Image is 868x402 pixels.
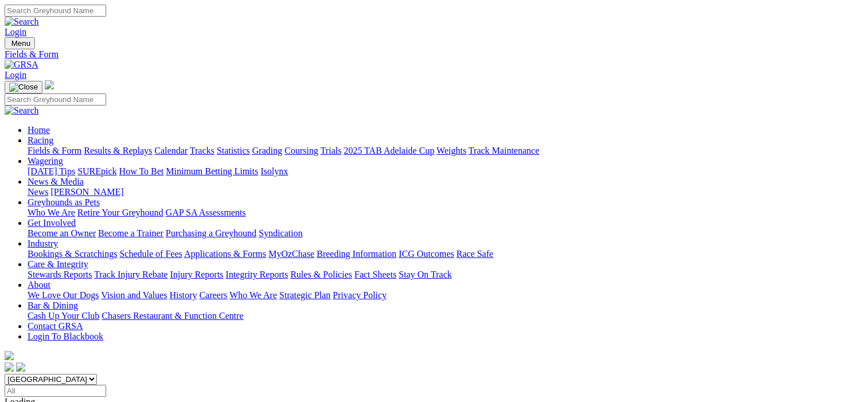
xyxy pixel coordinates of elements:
a: Stewards Reports [28,270,92,279]
a: Results & Replays [84,146,152,155]
a: Syndication [259,228,302,238]
a: Login [5,27,26,37]
a: Who We Are [229,290,277,300]
img: GRSA [5,60,38,70]
div: Get Involved [28,228,863,239]
a: Purchasing a Greyhound [166,228,256,238]
button: Toggle navigation [5,37,35,49]
a: Applications & Forms [184,249,266,259]
input: Search [5,93,106,106]
a: Calendar [154,146,188,155]
a: History [169,290,197,300]
a: Injury Reports [170,270,223,279]
a: Become an Owner [28,228,96,238]
a: Track Injury Rebate [94,270,168,279]
a: Careers [199,290,227,300]
a: Weights [437,146,466,155]
a: News & Media [28,177,84,186]
a: Cash Up Your Club [28,311,99,321]
a: Strategic Plan [279,290,330,300]
a: Home [28,125,50,135]
a: Fact Sheets [355,270,396,279]
a: Coursing [285,146,318,155]
a: Bookings & Scratchings [28,249,117,259]
img: Search [5,17,39,27]
div: Industry [28,249,863,259]
a: Wagering [28,156,63,166]
a: Login To Blackbook [28,331,103,341]
a: Rules & Policies [290,270,352,279]
a: Chasers Restaurant & Function Centre [102,311,243,321]
a: Privacy Policy [333,290,387,300]
a: [DATE] Tips [28,166,75,176]
img: logo-grsa-white.png [45,80,54,89]
a: We Love Our Dogs [28,290,99,300]
a: SUREpick [77,166,116,176]
div: Greyhounds as Pets [28,208,863,218]
input: Search [5,5,106,17]
div: Bar & Dining [28,311,863,321]
a: Trials [320,146,341,155]
a: Statistics [217,146,250,155]
a: Racing [28,135,53,145]
img: facebook.svg [5,362,14,372]
a: About [28,280,50,290]
a: Tracks [190,146,215,155]
img: Close [9,83,38,92]
div: Racing [28,146,863,156]
a: Login [5,70,26,80]
a: Retire Your Greyhound [77,208,164,217]
a: Minimum Betting Limits [166,166,258,176]
a: Track Maintenance [469,146,539,155]
div: Wagering [28,166,863,177]
a: How To Bet [119,166,164,176]
a: Stay On Track [399,270,451,279]
a: Schedule of Fees [119,249,182,259]
a: [PERSON_NAME] [50,187,123,197]
a: Race Safe [456,249,493,259]
a: Fields & Form [28,146,81,155]
a: Get Involved [28,218,76,228]
a: Become a Trainer [98,228,164,238]
a: ICG Outcomes [399,249,454,259]
a: Who We Are [28,208,75,217]
a: Industry [28,239,58,248]
img: twitter.svg [16,362,25,372]
button: Toggle navigation [5,81,42,93]
a: Breeding Information [317,249,396,259]
div: About [28,290,863,300]
a: Grading [252,146,282,155]
a: Bar & Dining [28,300,78,310]
div: News & Media [28,187,863,197]
span: Menu [11,39,30,48]
img: Search [5,106,39,116]
a: Isolynx [260,166,288,176]
a: Care & Integrity [28,259,88,269]
a: Integrity Reports [225,270,288,279]
a: MyOzChase [268,249,314,259]
div: Care & Integrity [28,270,863,280]
a: Fields & Form [5,49,863,60]
img: logo-grsa-white.png [5,351,14,360]
a: 2025 TAB Adelaide Cup [344,146,434,155]
input: Select date [5,385,106,397]
a: Greyhounds as Pets [28,197,100,207]
a: Contact GRSA [28,321,83,331]
a: GAP SA Assessments [166,208,246,217]
a: Vision and Values [101,290,167,300]
a: News [28,187,48,197]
